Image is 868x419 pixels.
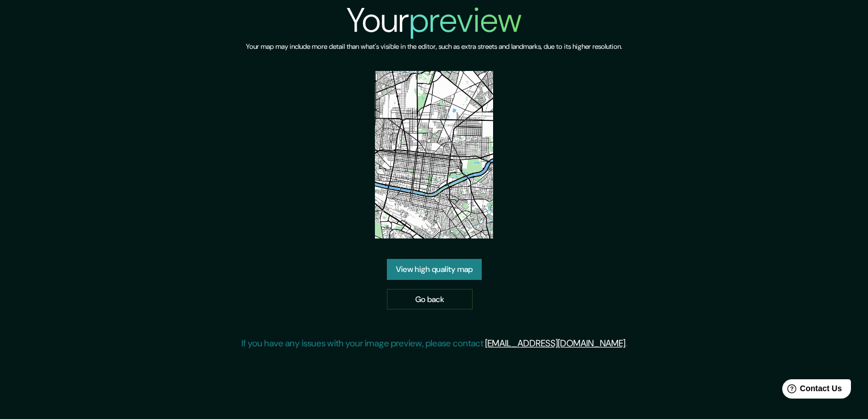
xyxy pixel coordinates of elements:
[375,71,494,238] img: created-map-preview
[241,337,627,350] p: If you have any issues with your image preview, please contact .
[387,259,482,280] a: View high quality map
[485,337,625,349] a: [EMAIL_ADDRESS][DOMAIN_NAME]
[246,41,622,53] h6: Your map may include more detail than what's visible in the editor, such as extra streets and lan...
[767,375,856,407] iframe: Help widget launcher
[387,289,473,310] a: Go back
